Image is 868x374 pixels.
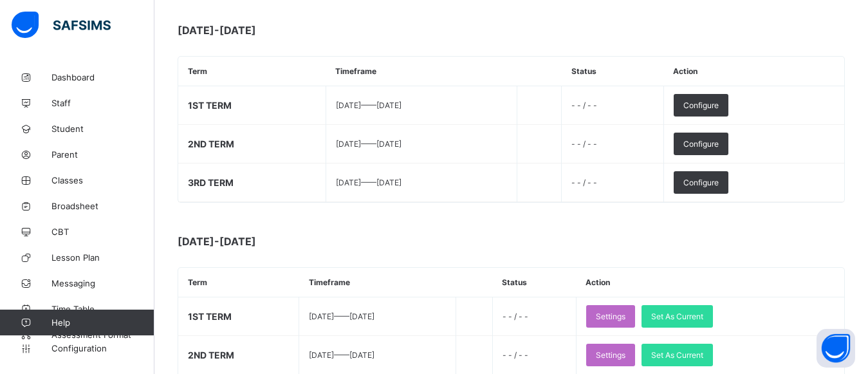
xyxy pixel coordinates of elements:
[51,304,154,314] span: Time Table
[178,235,435,248] span: [DATE]-[DATE]
[188,100,232,111] span: 1ST TERM
[683,178,719,187] span: Configure
[178,24,435,37] span: [DATE]-[DATE]
[651,350,703,360] span: Set As Current
[817,329,855,368] button: Open asap
[596,350,625,360] span: Settings
[596,312,625,321] span: Settings
[51,343,154,353] span: Configuration
[571,139,597,149] span: - - / - -
[51,201,154,211] span: Broadsheet
[683,139,719,149] span: Configure
[309,312,374,321] span: [DATE] —— [DATE]
[299,268,456,297] th: Timeframe
[51,252,154,263] span: Lesson Plan
[12,12,111,39] img: safsims
[336,100,402,110] span: [DATE] —— [DATE]
[51,227,154,237] span: CBT
[51,317,154,328] span: Help
[51,72,154,82] span: Dashboard
[51,175,154,185] span: Classes
[178,57,326,86] th: Term
[651,312,703,321] span: Set As Current
[571,178,597,187] span: - - / - -
[326,57,517,86] th: Timeframe
[576,268,844,297] th: Action
[51,98,154,108] span: Staff
[663,57,844,86] th: Action
[683,100,719,110] span: Configure
[503,350,528,360] span: - - / - -
[51,149,154,160] span: Parent
[336,178,402,187] span: [DATE] —— [DATE]
[188,138,234,149] span: 2ND TERM
[571,100,597,110] span: - - / - -
[562,57,664,86] th: Status
[309,350,374,360] span: [DATE] —— [DATE]
[51,278,154,288] span: Messaging
[503,312,528,321] span: - - / - -
[188,177,234,188] span: 3RD TERM
[492,268,576,297] th: Status
[188,350,234,360] span: 2ND TERM
[51,124,154,134] span: Student
[336,139,402,149] span: [DATE] —— [DATE]
[188,311,232,322] span: 1ST TERM
[178,268,299,297] th: Term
